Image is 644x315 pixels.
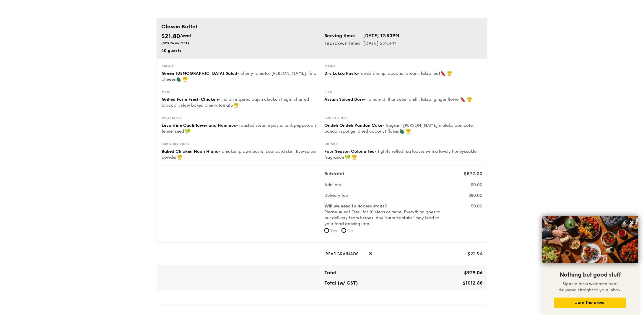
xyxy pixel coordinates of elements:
span: Green [DEMOGRAPHIC_DATA] Salad [162,71,237,76]
div: 40 guests [161,48,320,54]
img: icon-vegetarian.fe4039eb.svg [399,129,405,134]
img: icon-chef-hat.a58ddaea.svg [447,71,453,76]
span: $1012.68 [463,280,483,286]
span: ✕ [369,247,373,260]
span: Dry Laksa Pasta [324,71,358,76]
span: - roasted sesame paste, pink peppercorn, fennel seed [162,123,318,134]
img: icon-chef-hat.a58ddaea.svg [406,129,411,134]
span: - chicken prawn paste, beancurd skin, five-spice powder [162,149,316,160]
div: Salad [162,64,320,68]
b: Will we need to access stairs? [324,204,387,209]
span: $929.06 [464,270,483,275]
span: Subtotal [324,171,344,176]
td: [DATE] 12:30PM [363,32,400,40]
span: $0.00 [471,204,482,209]
span: Ondeh Ondeh Pandan Cake [324,123,382,128]
div: Meat [162,90,320,94]
span: /guest [180,33,191,38]
span: Levantine Cauliflower and Hummus [162,123,236,128]
td: [DATE] 2:45PM [363,40,400,47]
span: Add-ons [324,182,341,187]
img: icon-vegan.f8ff3823.svg [185,129,191,134]
span: Baked Chicken Ngoh Hiang [162,149,219,154]
span: - fragrant [PERSON_NAME] melaka compote, pandan sponge, dried coconut flakes [324,123,474,134]
span: $21.80 [161,33,180,40]
td: Teardown time: [324,40,363,47]
span: - tightly rolled tea leaves with a lovely honeysuckle fragrance [324,149,477,160]
img: icon-chef-hat.a58ddaea.svg [177,155,183,160]
div: Fish [324,90,482,94]
span: - $22.94 [464,247,483,260]
button: Join the crew [554,298,626,308]
span: $872.00 [464,171,482,176]
div: Mains [324,64,482,68]
span: Total (w/ GST) [324,280,358,286]
img: icon-vegan.f8ff3823.svg [345,155,351,160]
span: Grilled Farm Fresh Chicken [162,97,218,102]
div: Drinks [324,142,482,146]
img: DSC07876-Edit02-Large.jpeg [542,216,638,263]
img: icon-chef-hat.a58ddaea.svg [467,97,472,102]
span: - cherry tomato, [PERSON_NAME], feta cheese [162,71,316,82]
span: - Indian inspired cajun chicken thigh, charred broccoli, slow baked cherry tomato [162,97,309,108]
button: Close [627,218,637,227]
img: icon-spicy.37a8142b.svg [461,97,466,102]
span: No [347,228,353,233]
input: No [341,228,346,233]
span: Sign up for a welcome treat delivered straight to your inbox. [559,281,622,293]
span: ($23.76 w/ GST) [161,41,189,45]
span: $80.00 [469,193,482,198]
span: $0.00 [471,182,482,187]
img: icon-spicy.37a8142b.svg [441,71,446,76]
span: Yes [330,228,337,233]
img: icon-vegetarian.fe4039eb.svg [176,77,181,82]
td: Serving time: [324,32,363,40]
span: Total [324,270,336,275]
div: Classic Buffet [161,22,483,31]
div: Vegetable [162,116,320,120]
img: icon-chef-hat.a58ddaea.svg [352,155,357,160]
span: Four Season Oolong Tea [324,149,375,154]
span: Delivery fee [324,193,348,198]
img: icon-chef-hat.a58ddaea.svg [183,77,188,82]
span: Assam Spiced Dory [324,97,364,102]
div: Savoury sides [162,142,320,146]
img: icon-chef-hat.a58ddaea.svg [234,103,239,108]
span: - tamarind, thai sweet chilli, laksa, ginger flower [364,97,460,102]
div: Sweet sides [324,116,482,120]
input: Yes [324,228,329,233]
span: Nothing but good stuff [560,271,621,278]
label: Please select “Yes” for 10 steps or more. Everything goes to our delivery team heroes. Any “surpr... [324,203,442,227]
span: - dried shrimp, coconut cream, laksa leaf [358,71,440,76]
